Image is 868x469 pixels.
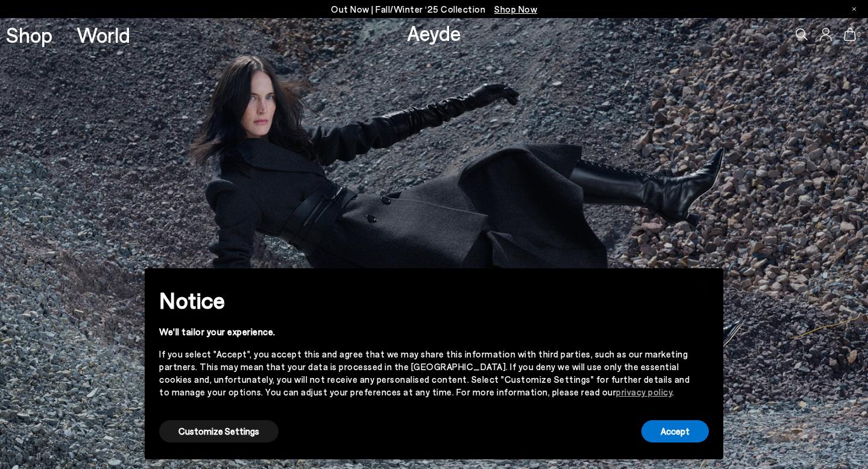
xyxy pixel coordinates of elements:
[844,28,856,41] a: 0
[856,31,862,38] span: 0
[700,277,708,295] span: ×
[77,24,130,45] a: World
[690,272,719,301] button: Close this notice
[331,2,537,17] p: Out Now | Fall/Winter ‘25 Collection
[159,285,690,316] h2: Notice
[641,420,709,442] button: Accept
[6,24,52,45] a: Shop
[159,348,690,398] div: If you select "Accept", you accept this and agree that we may share this information with third p...
[159,420,278,442] button: Customize Settings
[494,4,537,14] span: Navigate to /collections/new-in
[616,386,672,397] a: privacy policy
[159,326,690,338] div: We'll tailor your experience.
[407,20,461,45] a: Aeyde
